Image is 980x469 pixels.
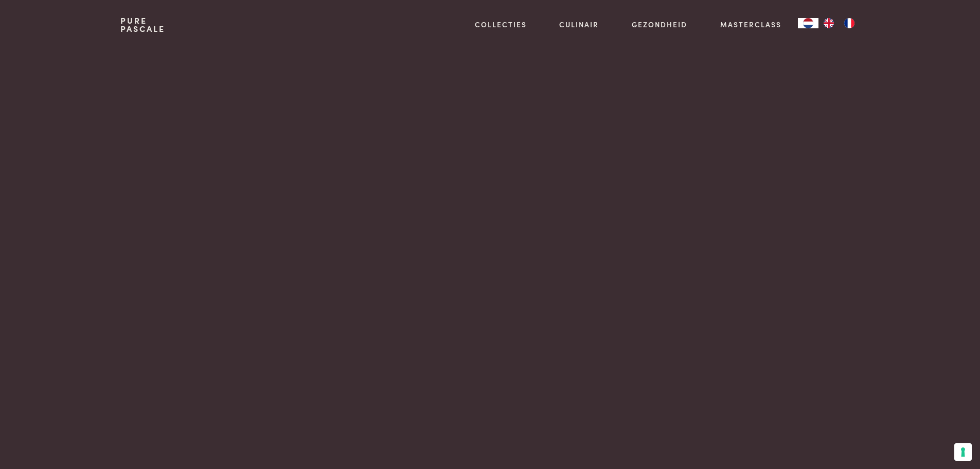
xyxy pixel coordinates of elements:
[798,18,818,28] div: Language
[798,18,860,28] aside: Language selected: Nederlands
[720,19,781,30] a: Masterclass
[632,19,687,30] a: Gezondheid
[559,19,599,30] a: Culinair
[818,18,839,28] a: EN
[798,18,818,28] a: NL
[475,19,527,30] a: Collecties
[818,18,860,28] ul: Language list
[954,443,972,461] button: Uw voorkeuren voor toestemming voor trackingtechnologieën
[120,16,165,33] a: PurePascale
[839,18,860,28] a: FR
